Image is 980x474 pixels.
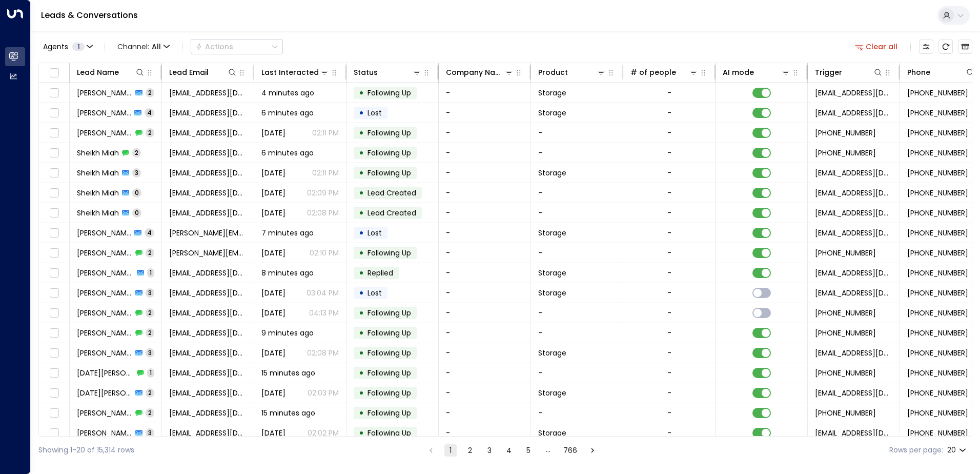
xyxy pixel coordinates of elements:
[72,43,85,51] span: 1
[77,288,132,298] span: Marina Liv-Sexton
[261,268,314,278] span: 8 minutes ago
[907,288,968,298] span: +447974314426
[77,428,132,438] span: Chris Bygrave
[630,66,699,78] div: # of people
[152,43,161,51] span: All
[538,388,566,398] span: Storage
[561,444,579,457] button: Go to page 766
[146,348,154,357] span: 3
[77,188,119,198] span: Sheikh Miah
[38,445,134,456] div: Showing 1-20 of 15,314 rows
[439,183,531,203] td: -
[359,424,364,442] div: •
[815,308,876,318] span: +447974314426
[938,39,953,54] span: Refresh
[261,288,285,298] span: Sep 07, 2025
[359,324,364,342] div: •
[446,66,514,78] div: Company Name
[261,108,314,118] span: 6 minutes ago
[113,39,174,54] span: Channel:
[169,66,237,78] div: Lead Email
[48,147,60,160] span: Toggle select row
[667,228,671,238] div: -
[169,66,209,78] div: Lead Email
[367,228,382,238] span: Lost
[531,123,623,143] td: -
[367,268,393,278] span: Replied
[48,187,60,200] span: Toggle select row
[261,408,315,418] span: 15 minutes ago
[48,307,60,320] span: Toggle select row
[77,408,132,418] span: Chris Bygrave
[48,407,60,420] span: Toggle select row
[367,428,411,438] span: Following Up
[169,188,247,198] span: mumina1996@gmail.com
[77,368,134,378] span: Noel Ataguba
[261,388,285,398] span: Yesterday
[907,208,968,218] span: +447592980265
[169,248,247,258] span: john@test.com
[77,388,132,398] span: Noel Ataguba
[113,39,174,54] button: Channel:All
[815,66,883,78] div: Trigger
[48,227,60,240] span: Toggle select row
[367,328,411,338] span: Following Up
[132,208,141,217] span: 0
[146,428,154,437] span: 3
[43,43,68,50] span: Agents
[444,444,457,457] button: page 1
[907,248,968,258] span: +447976124111
[169,228,247,238] span: john@test.com
[439,163,531,183] td: -
[439,263,531,283] td: -
[147,268,154,277] span: 1
[77,148,119,158] span: Sheikh Miah
[815,208,892,218] span: leads@space-station.co.uk
[667,408,671,418] div: -
[307,188,339,198] p: 02:09 PM
[667,348,671,358] div: -
[439,223,531,243] td: -
[145,228,154,237] span: 4
[359,184,364,202] div: •
[907,188,968,198] span: +447592980265
[169,368,247,378] span: noelataguba@yahoo.co.uk
[48,87,60,100] span: Toggle select row
[439,403,531,423] td: -
[169,388,247,398] span: noelataguba@yahoo.co.uk
[169,208,247,218] span: mumina1996@gmail.com
[815,368,876,378] span: +447535270068
[907,66,930,78] div: Phone
[538,268,566,278] span: Storage
[667,268,671,278] div: -
[367,368,411,378] span: Following Up
[439,143,531,163] td: -
[815,88,892,98] span: leads@space-station.co.uk
[907,128,968,138] span: +447877718479
[169,328,247,338] span: kanyima.subulwa@ba.com
[77,228,131,238] span: John John
[538,66,568,78] div: Product
[439,383,531,403] td: -
[907,88,968,98] span: +447759760813
[307,208,339,218] p: 02:08 PM
[354,66,422,78] div: Status
[359,204,364,222] div: •
[77,328,132,338] span: Kanyima Subulwa
[531,183,623,203] td: -
[48,267,60,280] span: Toggle select row
[907,388,968,398] span: +447535270068
[439,203,531,223] td: -
[907,328,968,338] span: +447956236771
[531,403,623,423] td: -
[354,66,378,78] div: Status
[889,445,943,456] label: Rows per page:
[359,284,364,302] div: •
[48,427,60,440] span: Toggle select row
[48,67,60,80] span: Toggle select all
[907,368,968,378] span: +447535270068
[359,124,364,142] div: •
[815,248,876,258] span: +447976124111
[359,224,364,242] div: •
[146,88,154,97] span: 2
